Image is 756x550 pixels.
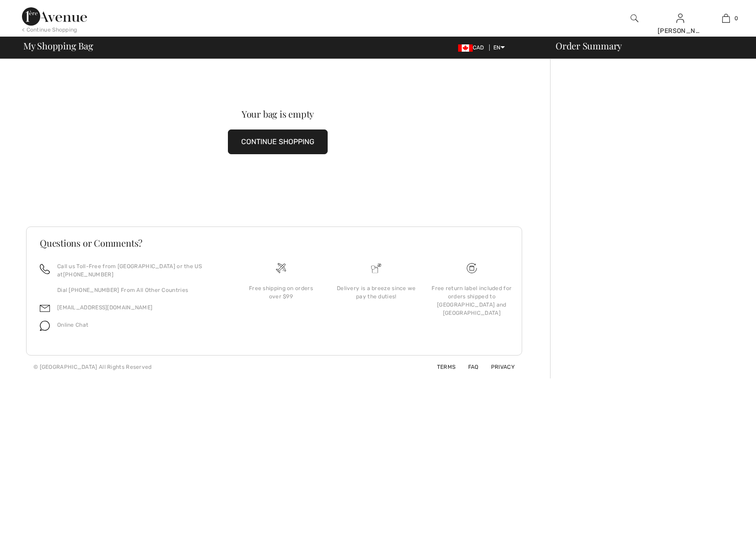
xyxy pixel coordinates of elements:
div: Free shipping on orders over $99 [241,284,321,301]
span: CAD [458,44,488,51]
p: Call us Toll-Free from [GEOGRAPHIC_DATA] or the US at [57,262,222,279]
a: Terms [426,364,456,370]
button: CONTINUE SHOPPING [228,129,328,154]
div: Free return label included for orders shipped to [GEOGRAPHIC_DATA] and [GEOGRAPHIC_DATA] [432,284,512,317]
div: Your bag is empty [51,109,504,119]
div: < Continue Shopping [22,26,77,34]
img: 1ère Avenue [22,7,87,26]
img: chat [40,321,50,331]
img: My Bag [722,13,730,24]
a: 0 [703,13,748,24]
a: Sign In [676,14,684,22]
img: search the website [631,13,638,24]
div: Order Summary [545,41,751,50]
img: Canadian Dollar [458,44,473,52]
img: Free shipping on orders over $99 [467,263,477,273]
img: My Info [676,13,684,24]
p: Dial [PHONE_NUMBER] From All Other Countries [57,286,222,294]
img: Free shipping on orders over $99 [276,263,286,273]
a: [EMAIL_ADDRESS][DOMAIN_NAME] [57,304,152,311]
img: Delivery is a breeze since we pay the duties! [371,263,381,273]
span: EN [493,44,505,51]
h3: Questions or Comments? [40,238,508,248]
span: Online Chat [57,322,88,328]
div: [PERSON_NAME] [658,26,702,36]
span: My Shopping Bag [23,41,93,50]
a: [PHONE_NUMBER] [63,271,113,278]
div: Delivery is a breeze since we pay the duties! [336,284,416,301]
img: email [40,303,50,313]
a: Privacy [480,364,515,370]
img: call [40,264,50,274]
div: © [GEOGRAPHIC_DATA] All Rights Reserved [33,363,152,371]
span: 0 [734,14,738,22]
a: FAQ [457,364,479,370]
